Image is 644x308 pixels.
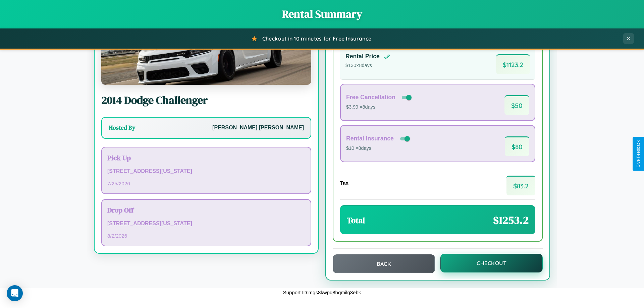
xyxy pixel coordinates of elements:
p: Support ID: mgs8kwpq8hqmilq3ebk [283,288,361,297]
h3: Pick Up [107,153,305,163]
div: Give Feedback [636,140,641,168]
h3: Hosted By [109,124,135,132]
button: Back [333,254,435,273]
div: Open Intercom Messenger [7,285,23,301]
h3: Total [347,215,365,226]
h4: Rental Price [345,53,380,60]
span: $ 80 [505,136,529,156]
span: Checkout in 10 minutes for Free Insurance [262,35,371,42]
span: $ 1253.2 [493,213,529,228]
h4: Free Cancellation [346,94,395,101]
h1: Rental Summary [7,7,637,21]
h3: Drop Off [107,205,305,215]
h4: Tax [340,180,348,186]
h2: 2014 Dodge Challenger [101,93,311,108]
p: [STREET_ADDRESS][US_STATE] [107,219,305,229]
span: $ 83.2 [506,176,535,195]
button: Checkout [440,254,543,272]
h4: Rental Insurance [346,135,394,142]
p: [PERSON_NAME] [PERSON_NAME] [212,123,304,133]
p: [STREET_ADDRESS][US_STATE] [107,167,305,176]
p: 8 / 2 / 2026 [107,231,305,240]
p: $ 130 × 8 days [345,61,390,70]
p: $10 × 8 days [346,144,411,153]
p: $3.99 × 8 days [346,103,413,112]
span: $ 50 [504,95,529,115]
span: $ 1123.2 [496,54,530,74]
p: 7 / 25 / 2026 [107,179,305,188]
img: Dodge Challenger [101,18,311,85]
